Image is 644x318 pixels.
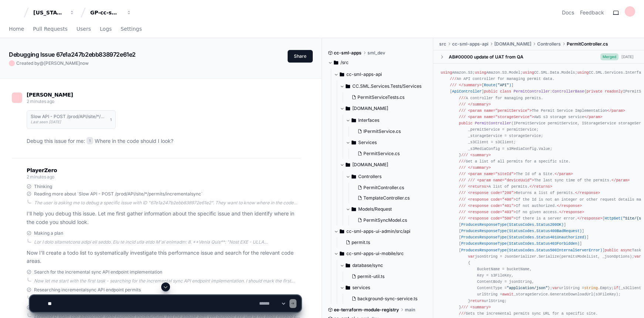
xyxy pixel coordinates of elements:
span: Settings [121,27,142,31]
span: CC.SML.Services.Tests/Services [352,83,421,89]
span: The Id of a Site. [459,172,573,176]
span: <response code="403"> [468,210,516,214]
span: </response> [577,216,603,221]
span: /// [459,172,465,176]
span: Models/Request [358,206,392,212]
span: TemplateController.cs [363,195,410,201]
span: PlayerZero [27,168,57,173]
span: </summary> [468,102,491,107]
svg: Directory [340,249,344,258]
span: cc-sml-apps-ui-mobile/src [346,251,404,257]
span: Controllers [358,174,382,180]
span: public [484,89,498,94]
span: using [523,70,534,75]
span: Services [358,140,377,145]
span: Get a list of all permits for a specific site. [459,159,570,164]
button: PermitService.cs [355,148,423,159]
button: cc-sml-apps-ui-admin/src/api [334,225,428,237]
span: IPermitService.cs [363,128,401,134]
button: Share [288,50,313,63]
p: Now I'll create a todo list to systematically investigate this performance issue and search for t... [27,249,301,266]
span: </param> [584,115,602,119]
span: 2 minutes ago [27,174,54,180]
span: AWS s3 storage service [459,115,602,119]
span: /// [468,178,475,183]
svg: Directory [346,82,350,91]
p: Debug this issue for me: Where in the code should I look? [27,137,301,145]
span: public [605,248,618,252]
span: permit-util.ts [357,274,384,279]
button: Services [346,137,428,148]
span: <summary> [470,153,491,157]
span: </param> [555,172,573,176]
svg: Directory [340,70,344,79]
span: [PERSON_NAME] [44,60,80,66]
span: The last sync time of the permits. [459,178,630,183]
svg: Directory [346,104,350,113]
span: var [634,254,641,259]
svg: Directory [340,227,344,236]
span: [DOMAIN_NAME] [494,41,531,47]
a: Home [9,21,24,38]
button: cc-sml-apps-ui-mobile/src [334,248,428,260]
span: <response code="401"> [468,204,516,208]
span: cc-sml-apps-api [452,41,488,47]
span: <param name="siteId"> [468,172,516,176]
span: PermitController.cs [363,185,404,191]
span: /// [459,204,465,208]
button: Interfaces [346,114,428,126]
span: </returns> [529,184,552,189]
span: <returns> [468,184,488,189]
a: Logs [100,21,112,38]
span: Returns a list of permits. [459,191,600,195]
span: PermitController [475,121,511,125]
button: IPermitService.cs [355,126,423,137]
svg: Directory [352,116,356,125]
span: var [468,254,475,259]
span: 2 minutes ago [27,98,54,104]
span: ProducesResponseType(StatusCodes.Status400BadRequest) [461,229,582,233]
div: AB#00000 update of UAT from QA [449,54,523,60]
span: sml_dev [367,50,385,56]
span: PermitController [513,89,550,94]
span: <param name="storageService"> [468,115,534,119]
button: PermitController.cs [355,183,423,193]
button: GP-cc-sml-apps [87,6,135,19]
span: If not authorized. [459,204,582,208]
span: A list of permits. [459,184,552,189]
span: Interfaces [358,117,379,123]
span: /// [459,108,465,113]
span: Thinking [34,184,52,190]
span: @ [40,60,44,66]
span: ProducesResponseType(StatusCodes.Status401Unauthorized) [461,235,586,240]
span: src [439,41,446,47]
svg: Directory [352,205,356,214]
span: /// [459,216,465,221]
span: <response code="200"> [468,191,516,195]
span: Logs [100,27,112,31]
button: permit.ts [343,237,423,248]
span: /// [459,184,465,189]
span: If there is a server error. [459,216,602,221]
span: using [475,70,486,75]
span: Search for the incremental sync API endpoint implementation [34,269,162,275]
span: "API" [498,83,509,87]
button: [DOMAIN_NAME] [340,159,428,171]
div: The user is asking me to debug a specific issue with ID "67e1a247b2ebb838972e61e2". They want to ... [34,200,301,206]
button: PermitSyncModel.cs [355,215,423,225]
button: services [340,282,428,294]
span: Pull Requests [33,27,67,31]
span: using [441,70,452,75]
span: Merged [600,53,618,60]
span: cc-sml-apps [334,50,362,56]
span: <response code="500"> [468,216,516,221]
span: /// [459,197,465,202]
span: </response> [575,191,600,195]
button: Models/Request [346,203,428,215]
button: Controllers [346,171,428,183]
span: /// [450,83,457,87]
a: Docs [562,9,574,16]
span: 1 [110,117,112,123]
span: database/sync [352,262,383,268]
span: private [586,89,602,94]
